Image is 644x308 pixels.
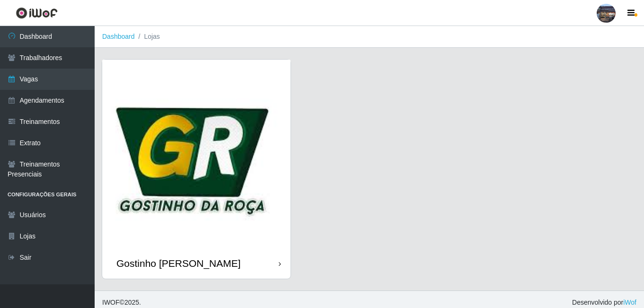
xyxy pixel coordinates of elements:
[102,60,291,248] img: cardImg
[623,299,636,306] a: iWof
[102,298,141,308] span: © 2025 .
[16,7,58,19] img: CoreUI Logo
[102,60,291,279] a: Gostinho [PERSON_NAME]
[135,32,160,42] li: Lojas
[102,299,120,306] span: IWOF
[116,257,241,269] div: Gostinho [PERSON_NAME]
[572,298,636,308] span: Desenvolvido por
[95,26,644,48] nav: breadcrumb
[102,33,135,40] a: Dashboard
